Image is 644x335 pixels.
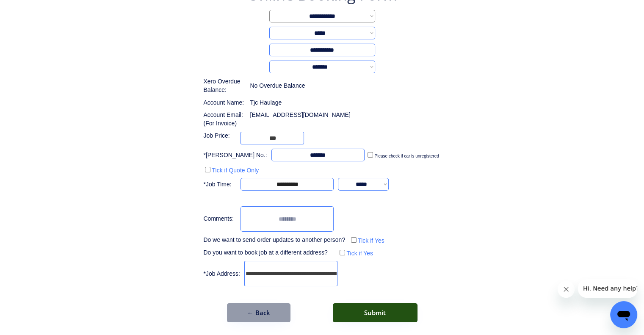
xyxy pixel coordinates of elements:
[250,111,350,119] div: [EMAIL_ADDRESS][DOMAIN_NAME]
[227,303,290,322] button: ← Back
[203,270,240,278] div: *Job Address:
[610,301,637,328] iframe: Button to launch messaging window
[374,154,439,158] label: Please check if car is unregistered
[5,6,61,13] span: Hi. Need any help?
[558,281,575,298] iframe: Close message
[203,180,236,189] div: *Job Time:
[203,215,236,223] div: Comments:
[333,303,417,322] button: Submit
[346,250,373,257] label: Tick if Yes
[203,111,246,127] div: Account Email: (For Invoice)
[203,99,246,107] div: Account Name:
[203,236,345,244] div: Do we want to send order updates to another person?
[358,237,384,244] label: Tick if Yes
[203,151,267,160] div: *[PERSON_NAME] No.:
[250,82,305,90] div: No Overdue Balance
[203,132,236,140] div: Job Price:
[203,249,334,257] div: Do you want to book job at a different address?
[578,279,637,298] iframe: Message from company
[212,167,259,174] label: Tick if Quote Only
[203,78,246,94] div: Xero Overdue Balance:
[250,99,282,107] div: Tjc Haulage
